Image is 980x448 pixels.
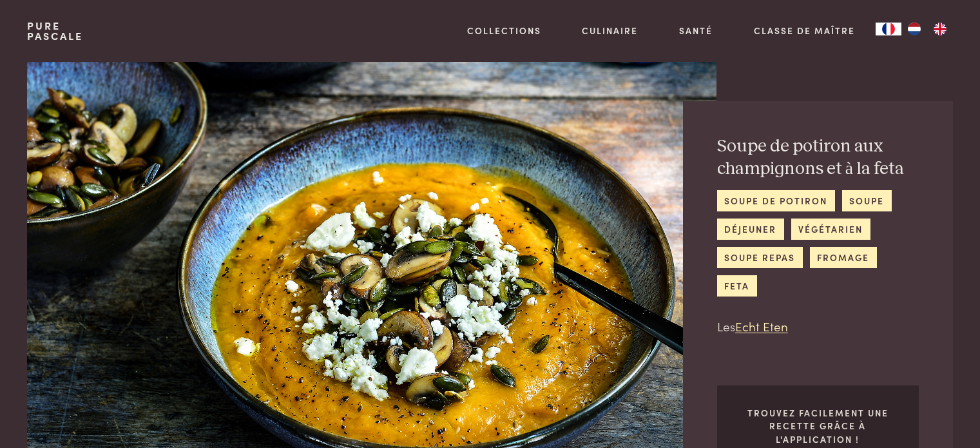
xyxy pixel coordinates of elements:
[876,23,953,35] aside: Language selected: Français
[901,23,927,35] a: NL
[717,190,835,211] a: soupe de potiron
[27,21,83,41] a: PurePascale
[735,317,788,335] a: Echt Eten
[876,23,901,35] a: FR
[876,23,901,35] div: Language
[754,24,855,37] a: Classe de maître
[717,135,919,180] h2: Soupe de potiron aux champignons et à la feta
[679,24,713,37] a: Santé
[791,219,870,240] a: végétarien
[842,190,892,211] a: soupe
[717,247,803,268] a: soupe repas
[810,247,877,268] a: fromage
[717,317,919,336] p: Les
[582,24,638,37] a: Culinaire
[717,275,757,297] a: feta
[717,219,784,240] a: déjeuner
[927,23,953,35] a: EN
[467,24,541,37] a: Collections
[738,406,898,446] p: Trouvez facilement une recette grâce à l'application !
[901,23,953,35] ul: Language list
